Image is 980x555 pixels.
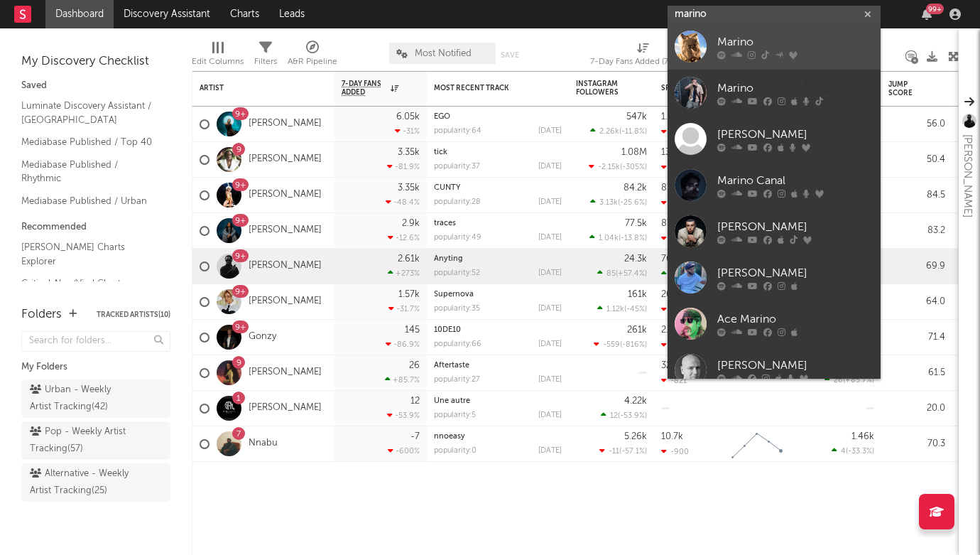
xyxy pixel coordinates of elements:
[888,293,945,311] div: 64.0
[21,239,156,269] a: [PERSON_NAME] Charts Explorer
[599,128,619,136] span: 2.26k
[717,173,873,190] div: Marino Canal
[589,162,647,171] div: ( )
[21,379,170,418] a: Urban - Weekly Artist Tracking(42)
[668,70,881,116] a: Marino
[888,151,945,168] div: 50.4
[661,127,693,136] div: -45.1k
[249,260,322,272] a: [PERSON_NAME]
[288,53,337,70] div: A&R Pipeline
[661,183,685,193] div: 87.8k
[668,347,881,393] a: [PERSON_NAME]
[610,412,618,420] span: 12
[434,149,562,156] div: tick
[661,234,693,243] div: -1.74k
[398,290,420,299] div: 1.57k
[388,304,420,313] div: -31.7 %
[387,162,420,171] div: -81.9 %
[395,126,420,136] div: -31 %
[21,306,62,323] div: Folders
[434,163,480,171] div: popularity: 37
[21,53,170,70] div: My Discovery Checklist
[624,254,647,264] div: 24.3k
[249,189,322,201] a: [PERSON_NAME]
[609,448,619,456] span: -11
[386,340,420,349] div: -86.9 %
[717,357,873,375] div: [PERSON_NAME]
[628,290,647,299] div: 161k
[398,183,420,193] div: 3.35k
[288,36,337,77] div: A&R Pipeline
[434,198,481,206] div: popularity: 28
[434,397,562,405] div: Une autre
[626,306,645,313] span: -45 %
[410,397,420,406] div: 12
[661,447,689,456] div: -900
[621,148,647,157] div: 1.08M
[434,411,476,419] div: popularity: 5
[661,84,768,92] div: Spotify Monthly Listeners
[834,377,843,384] span: 26
[576,80,626,97] div: Instagram Followers
[888,80,924,97] div: Jump Score
[888,329,945,346] div: 71.4
[434,291,474,298] a: Supernova
[601,411,647,420] div: ( )
[661,305,691,314] div: -11.1k
[594,340,647,349] div: ( )
[30,424,130,458] div: Pop - Weekly Artist Tracking ( 57 )
[661,376,687,385] div: -821
[888,222,945,239] div: 83.2
[603,341,620,349] span: -559
[845,377,872,384] span: +85.7 %
[626,112,647,122] div: 547k
[434,113,562,121] div: EGO
[717,34,873,51] div: Marino
[434,447,477,455] div: popularity: 0
[824,375,874,384] div: ( )
[434,362,469,370] a: Aftertaste
[661,432,683,441] div: 10.7k
[624,432,647,441] div: 5.26k
[434,326,562,334] div: 10DE10
[21,421,170,460] a: Pop - Weekly Artist Tracking(57)
[192,36,244,77] div: Edit Columns
[888,258,945,275] div: 69.9
[538,163,562,171] div: [DATE]
[21,359,170,376] div: My Folders
[249,402,322,414] a: [PERSON_NAME]
[434,127,481,135] div: popularity: 64
[434,255,463,263] a: Anyting
[434,220,562,227] div: traces
[388,269,420,278] div: +273 %
[434,269,480,277] div: popularity: 52
[590,126,647,136] div: ( )
[387,411,420,420] div: -53.9 %
[926,4,944,14] div: 99 +
[606,306,624,313] span: 1.12k
[538,340,562,348] div: [DATE]
[624,183,647,193] div: 84.2k
[959,134,976,217] div: [PERSON_NAME]
[618,270,645,278] span: +57.4 %
[661,325,686,335] div: 2.53M
[386,198,420,207] div: -48.4 %
[434,433,465,441] a: nnoeasy
[668,6,881,23] input: Search for artists
[888,187,945,204] div: 84.5
[606,270,616,278] span: 85
[598,163,620,171] span: -2.15k
[599,235,619,242] span: 1.04k
[717,80,873,97] div: Marino
[21,77,170,95] div: Saved
[254,36,277,77] div: Filters
[922,9,932,20] button: 99+
[402,219,420,228] div: 2.9k
[661,148,681,157] div: 130k
[398,254,420,264] div: 2.61k
[30,382,130,416] div: Urban - Weekly Artist Tracking ( 42 )
[405,325,420,335] div: 145
[661,163,694,172] div: -4.19k
[538,447,562,455] div: [DATE]
[501,51,519,59] button: Save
